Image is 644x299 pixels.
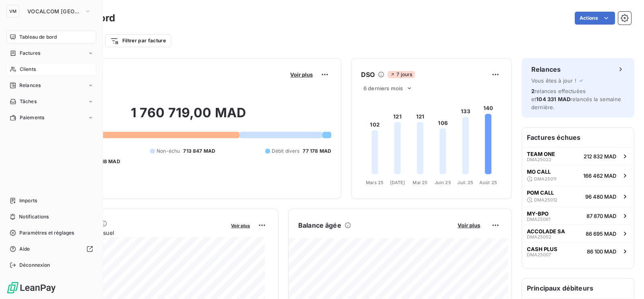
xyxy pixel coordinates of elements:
[527,151,555,157] span: TEAM ONE
[457,180,473,185] tspan: Juil. 25
[20,114,44,121] span: Paiements
[522,224,634,242] button: ACCOLADE SADMA2505286 695 MAD
[522,128,634,147] h6: Factures échues
[587,248,616,255] span: 86 100 MAD
[363,85,403,91] span: 6 derniers mois
[45,228,225,237] span: Chiffre d'affaires mensuel
[531,64,561,74] h6: Relances
[527,246,557,252] span: CASH PLUS
[19,229,74,237] span: Paramètres et réglages
[229,222,252,229] button: Voir plus
[522,242,634,260] button: CASH PLUSDMA2500786 100 MAD
[527,189,554,196] span: POM CALL
[6,31,96,44] a: Tableau de bord
[6,63,96,76] a: Clients
[290,71,313,78] span: Voir plus
[19,262,50,269] span: Déconnexion
[479,180,497,185] tspan: Août 25
[20,50,40,57] span: Factures
[586,213,616,219] span: 87 870 MAD
[6,243,96,255] a: Aide
[527,252,551,257] span: DMA25007
[366,180,384,185] tspan: Mars 25
[6,226,96,239] a: Paramètres et réglages
[105,34,171,47] button: Filtrer par facture
[413,180,427,185] tspan: Mai 25
[584,153,616,160] span: 212 832 MAD
[586,230,616,237] span: 86 695 MAD
[455,222,483,229] button: Voir plus
[6,5,19,18] div: VM
[20,98,37,105] span: Tâches
[522,207,634,224] button: MY-BPODMA2506187 870 MAD
[583,172,616,179] span: 166 462 MAD
[45,105,331,129] h2: 1 760 719,00 MAD
[6,47,96,60] a: Factures
[288,71,315,78] button: Voir plus
[536,96,570,102] span: 104 331 MAD
[531,88,535,94] span: 2
[19,197,37,204] span: Imports
[19,82,41,89] span: Relances
[361,70,375,79] h6: DSO
[6,194,96,207] a: Imports
[272,147,300,155] span: Débit divers
[20,66,36,73] span: Clients
[27,8,81,15] span: VOCALCOM [GEOGRAPHIC_DATA]
[183,147,215,155] span: 713 847 MAD
[435,180,451,185] tspan: Juin 25
[522,147,634,165] button: TEAM ONEDMA25022212 832 MAD
[527,210,549,217] span: MY-BPO
[522,165,634,186] button: MO CALLDMA25011166 462 MAD
[527,217,550,222] span: DMA25061
[157,147,180,155] span: Non-échu
[6,79,96,92] a: Relances
[19,213,49,220] span: Notifications
[19,245,30,253] span: Aide
[531,88,621,110] span: relances effectuées et relancés la semaine dernière.
[388,71,415,78] span: 7 jours
[522,186,634,207] button: POM CALLDMA2501296 480 MAD
[303,147,331,155] span: 77 178 MAD
[6,111,96,124] a: Paiements
[231,223,250,228] span: Voir plus
[527,228,565,235] span: ACCOLADE SA
[527,235,551,239] span: DMA25052
[390,180,405,185] tspan: [DATE]
[585,193,616,200] span: 96 480 MAD
[458,222,480,228] span: Voir plus
[298,220,341,230] h6: Balance âgée
[534,197,557,202] span: DMA25012
[522,278,634,298] h6: Principaux débiteurs
[527,157,551,162] span: DMA25022
[531,77,576,84] span: Vous êtes à jour !
[575,12,615,25] button: Actions
[534,176,556,181] span: DMA25011
[19,33,57,41] span: Tableau de bord
[6,281,56,294] img: Logo LeanPay
[6,95,96,108] a: Tâches
[527,168,551,175] span: MO CALL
